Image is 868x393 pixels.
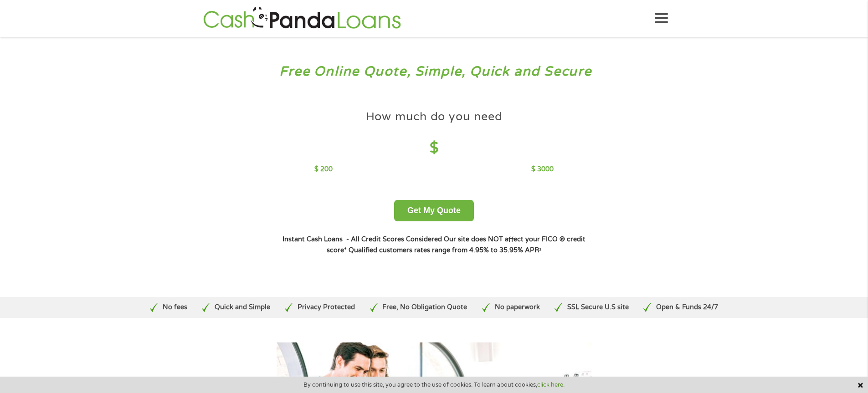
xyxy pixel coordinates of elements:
[567,302,629,312] p: SSL Secure U.S site
[531,164,554,174] p: $ 3000
[26,63,842,80] h3: Free Online Quote, Simple, Quick and Secure
[163,302,187,312] p: No fees
[656,302,718,312] p: Open & Funds 24/7
[495,302,540,312] p: No paperwork
[200,5,404,31] img: GetLoanNow Logo
[215,302,270,312] p: Quick and Simple
[394,200,474,221] button: Get My Quote
[314,164,333,174] p: $ 200
[327,235,586,254] strong: Our site does NOT affect your FICO ® credit score*
[537,381,565,388] a: click here.
[349,246,541,254] strong: Qualified customers rates range from 4.95% to 35.95% APR¹
[303,382,565,388] span: By continuing to use this site, you agree to the use of cookies. To learn about cookies,
[282,235,442,243] strong: Instant Cash Loans - All Credit Scores Considered
[314,139,554,158] h4: $
[366,109,503,124] h4: How much do you need
[382,302,467,312] p: Free, No Obligation Quote
[298,302,355,312] p: Privacy Protected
